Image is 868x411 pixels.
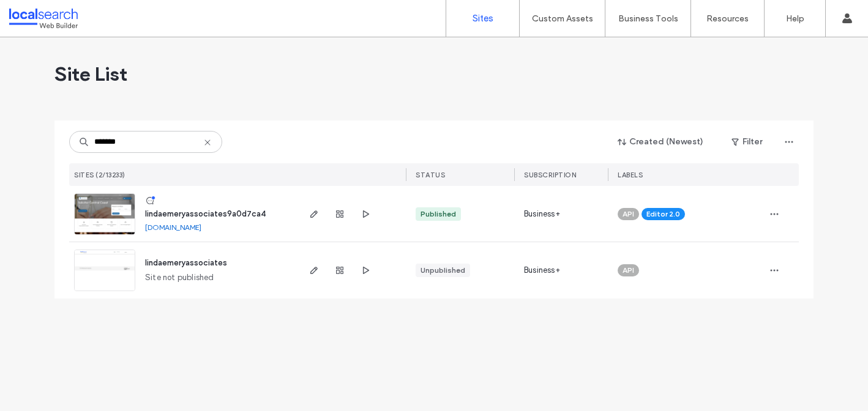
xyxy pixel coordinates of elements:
span: Site List [54,62,127,86]
label: Business Tools [618,13,678,24]
span: Business+ [524,264,560,276]
button: Created (Newest) [607,132,714,152]
span: API [623,265,634,276]
div: Unpublished [421,265,465,276]
a: lindaemeryassociates9a0d7ca4 [145,209,266,218]
span: SUBSCRIPTION [524,171,576,179]
a: [DOMAIN_NAME] [145,223,201,232]
span: Site not published [145,272,214,284]
span: API [623,209,634,220]
label: Resources [706,13,749,24]
span: Editor 2.0 [646,209,680,220]
span: Business+ [524,208,560,220]
span: SITES (2/13233) [74,171,125,179]
div: Published [421,209,456,220]
span: Help [28,9,53,20]
label: Custom Assets [532,13,593,24]
label: Help [786,13,804,24]
button: Filter [719,132,774,152]
span: STATUS [416,171,445,179]
span: LABELS [618,171,643,179]
label: Sites [473,13,493,24]
a: lindaemeryassociates [145,258,227,267]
